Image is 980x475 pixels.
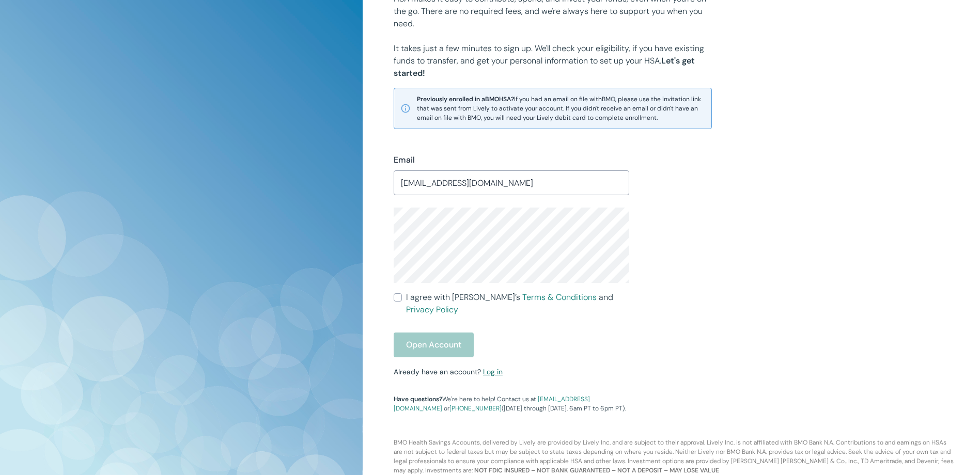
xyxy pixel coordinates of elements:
a: Terms & Conditions [522,292,597,303]
p: It takes just a few minutes to sign up. We'll check your eligibility, if you have existing funds ... [394,42,712,80]
p: BMO Health Savings Accounts, delivered by Lively are provided by Lively Inc. and are subject to t... [387,413,955,475]
strong: Have questions? [394,395,442,403]
b: NOT FDIC INSURED – NOT BANK GUARANTEED – NOT A DEPOSIT – MAY LOSE VALUE [474,466,719,474]
span: If you had an email on file with BMO , please use the invitation link that was sent from Lively t... [417,94,705,122]
label: Email [394,154,415,166]
p: We're here to help! Contact us at or ([DATE] through [DATE], 6am PT to 6pm PT). [394,394,629,413]
span: I agree with [PERSON_NAME]’s and [406,291,629,316]
small: Already have an account? [394,367,503,376]
a: [PHONE_NUMBER] [449,404,502,413]
a: Privacy Policy [406,304,458,315]
strong: Previously enrolled in a BMO HSA? [417,95,514,103]
a: Log in [483,367,503,376]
